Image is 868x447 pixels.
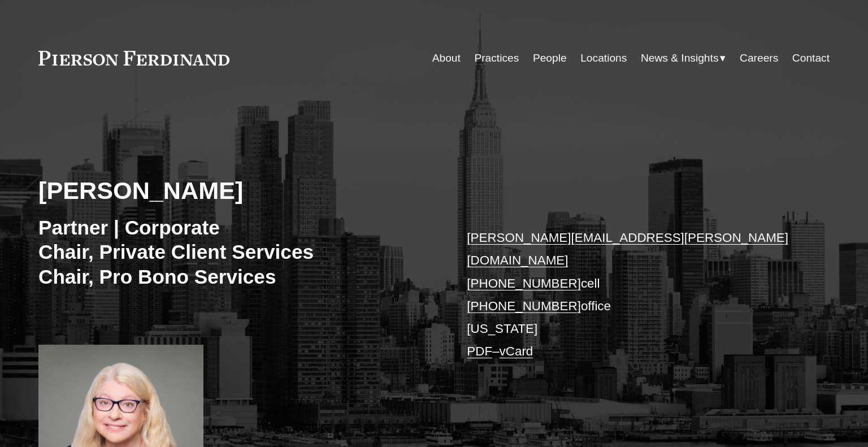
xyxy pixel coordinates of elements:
a: [PHONE_NUMBER] [467,299,581,313]
a: People [533,47,567,69]
a: [PERSON_NAME][EMAIL_ADDRESS][PERSON_NAME][DOMAIN_NAME] [467,231,788,267]
h2: [PERSON_NAME] [38,176,434,205]
a: [PHONE_NUMBER] [467,276,581,290]
a: folder dropdown [641,47,726,69]
a: Practices [474,47,519,69]
span: News & Insights [641,49,719,68]
a: vCard [500,344,533,358]
p: cell office [US_STATE] – [467,227,796,363]
a: Locations [580,47,627,69]
a: Contact [792,47,830,69]
a: PDF [467,344,492,358]
h3: Partner | Corporate Chair, Private Client Services Chair, Pro Bono Services [38,215,434,289]
a: Careers [740,47,778,69]
a: About [432,47,461,69]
